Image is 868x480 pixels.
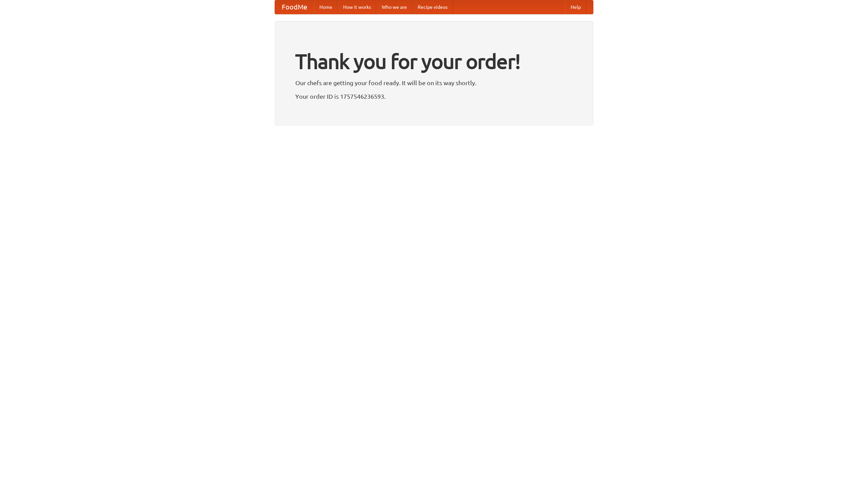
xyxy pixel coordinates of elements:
a: How it works [338,0,376,14]
a: Recipe videos [412,0,453,14]
a: FoodMe [275,0,314,14]
a: Help [565,0,586,14]
p: Our chefs are getting your food ready. It will be on its way shortly. [295,78,573,88]
a: Who we are [376,0,412,14]
a: Home [314,0,338,14]
p: Your order ID is 1757546236593. [295,91,573,101]
h1: Thank you for your order! [295,45,573,78]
